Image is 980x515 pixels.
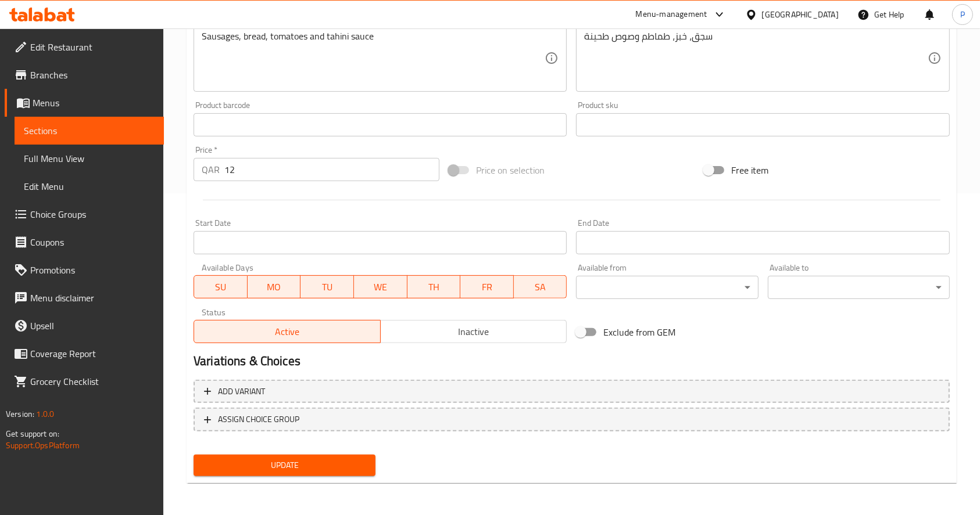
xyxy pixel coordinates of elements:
[584,31,927,86] textarea: سجق، خبز، طماطم وصوص طحينة
[514,275,567,298] button: SA
[30,40,155,54] span: Edit Restaurant
[380,320,567,343] button: Inactive
[5,61,164,89] a: Branches
[202,163,220,177] p: QAR
[354,275,407,298] button: WE
[194,275,248,298] button: SU
[5,89,164,117] a: Menus
[194,455,375,476] button: Update
[465,279,509,296] span: FR
[301,275,354,298] button: TU
[5,200,164,228] a: Choice Groups
[5,312,164,340] a: Upsell
[762,8,839,21] div: [GEOGRAPHIC_DATA]
[576,113,949,136] input: Please enter product sku
[636,8,707,21] div: Menu-management
[203,458,366,473] span: Update
[194,352,950,370] h2: Variations & Choices
[30,235,155,249] span: Coupons
[5,228,164,256] a: Coupons
[6,438,80,453] a: Support.OpsPlatform
[199,279,243,296] span: SU
[576,276,758,299] div: ​
[5,33,164,61] a: Edit Restaurant
[305,279,349,296] span: TU
[5,340,164,368] a: Coverage Report
[194,408,950,431] button: ASSIGN CHOICE GROUP
[30,319,155,333] span: Upsell
[6,406,34,422] span: Version:
[224,158,439,181] input: Please enter price
[194,320,381,343] button: Active
[30,291,155,305] span: Menu disclaimer
[30,207,155,221] span: Choice Groups
[15,172,164,200] a: Edit Menu
[15,117,164,145] a: Sections
[460,275,514,298] button: FR
[359,279,403,296] span: WE
[194,113,567,136] input: Please enter product barcode
[248,275,301,298] button: MO
[768,276,950,299] div: ​
[518,279,563,296] span: SA
[6,426,59,441] span: Get support on:
[36,406,54,422] span: 1.0.0
[24,179,155,193] span: Edit Menu
[407,275,461,298] button: TH
[603,325,675,339] span: Exclude from GEM
[412,279,456,296] span: TH
[199,323,376,340] span: Active
[476,163,545,177] span: Price on selection
[385,323,563,340] span: Inactive
[33,96,155,110] span: Menus
[30,263,155,277] span: Promotions
[30,68,155,82] span: Branches
[5,368,164,395] a: Grocery Checklist
[30,374,155,388] span: Grocery Checklist
[218,384,265,399] span: Add variant
[202,31,545,86] textarea: Sausages, bread, tomatoes and tahini sauce
[30,347,155,361] span: Coverage Report
[24,152,155,165] span: Full Menu View
[731,163,768,177] span: Free item
[194,380,950,404] button: Add variant
[252,279,296,296] span: MO
[960,8,965,21] span: P
[5,256,164,284] a: Promotions
[218,412,299,427] span: ASSIGN CHOICE GROUP
[15,145,164,172] a: Full Menu View
[5,284,164,312] a: Menu disclaimer
[24,124,155,138] span: Sections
